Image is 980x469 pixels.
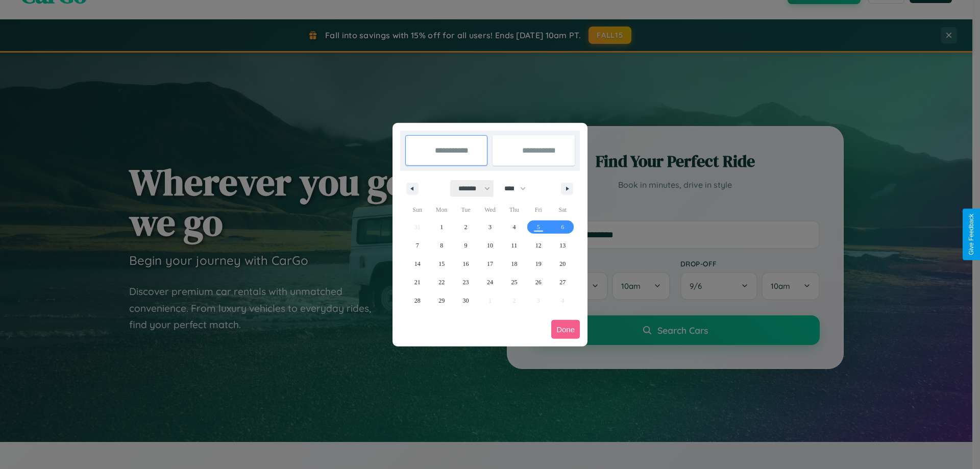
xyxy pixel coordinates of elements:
span: 12 [535,236,542,255]
span: 27 [559,273,566,291]
span: 15 [438,255,445,273]
span: Fri [526,202,550,218]
span: Thu [502,202,526,218]
button: 5 [526,218,550,236]
button: 16 [454,255,478,273]
span: Wed [478,202,502,218]
button: 30 [454,291,478,310]
span: 29 [438,291,445,310]
button: 14 [405,255,429,273]
button: 17 [478,255,502,273]
span: 30 [463,291,469,310]
button: 4 [502,218,526,236]
button: 13 [551,236,575,255]
span: 7 [416,236,419,255]
button: 15 [429,255,453,273]
button: 8 [429,236,453,255]
button: 23 [454,273,478,291]
button: 12 [526,236,550,255]
span: 5 [537,218,540,236]
button: 1 [429,218,453,236]
button: 28 [405,291,429,310]
span: 22 [438,273,445,291]
button: 2 [454,218,478,236]
button: 11 [502,236,526,255]
span: 19 [535,255,542,273]
button: 3 [478,218,502,236]
button: 22 [429,273,453,291]
span: 2 [464,218,468,236]
button: 7 [405,236,429,255]
span: 26 [535,273,542,291]
span: 18 [511,255,517,273]
span: 16 [463,255,469,273]
button: 19 [526,255,550,273]
button: 6 [551,218,575,236]
button: 29 [429,291,453,310]
span: 24 [487,273,493,291]
span: 3 [488,218,492,236]
button: 26 [526,273,550,291]
span: 8 [440,236,443,255]
button: Done [551,320,580,339]
span: 21 [414,273,421,291]
span: 13 [559,236,566,255]
div: Give Feedback [968,214,975,255]
button: 24 [478,273,502,291]
span: 6 [561,218,564,236]
button: 18 [502,255,526,273]
button: 20 [551,255,575,273]
span: Sun [405,202,429,218]
span: Sat [551,202,575,218]
span: 1 [440,218,443,236]
span: 14 [414,255,421,273]
span: 25 [511,273,517,291]
span: 28 [414,291,421,310]
span: Tue [454,202,478,218]
button: 9 [454,236,478,255]
button: 21 [405,273,429,291]
span: 20 [559,255,566,273]
button: 25 [502,273,526,291]
button: 10 [478,236,502,255]
span: 4 [512,218,516,236]
span: 23 [463,273,469,291]
span: 17 [487,255,493,273]
span: Mon [429,202,453,218]
span: 9 [464,236,468,255]
span: 11 [511,236,518,255]
button: 27 [551,273,575,291]
span: 10 [487,236,493,255]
